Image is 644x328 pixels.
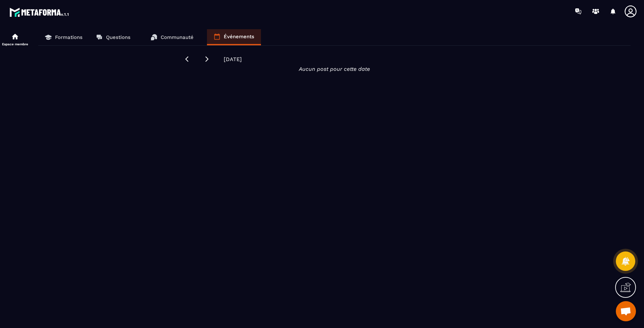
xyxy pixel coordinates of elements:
p: Espace membre [2,42,29,46]
i: Aucun post pour cette date [299,66,370,72]
p: Formations [55,34,83,40]
a: Formations [38,29,89,45]
a: automationsautomationsEspace membre [2,28,29,51]
p: Questions [106,34,130,40]
a: Ouvrir le chat [616,301,636,321]
img: logo [9,6,70,18]
p: Communauté [161,34,194,40]
a: Communauté [144,29,200,45]
img: automations [11,33,19,41]
span: [DATE] [224,56,242,62]
a: Événements [207,29,261,45]
a: Questions [89,29,137,45]
p: Événements [224,34,254,40]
